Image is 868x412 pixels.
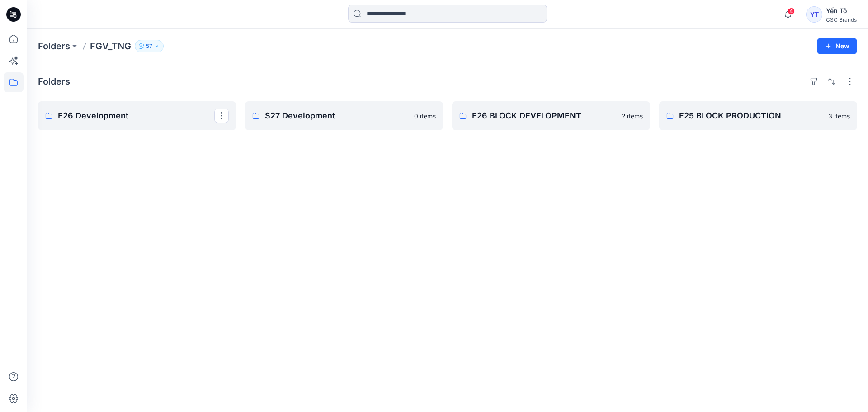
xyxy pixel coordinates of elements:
[679,109,823,122] p: F25 BLOCK PRODUCTION
[817,38,857,54] button: New
[828,111,850,121] p: 3 items
[472,109,616,122] p: F26 BLOCK DEVELOPMENT
[452,101,650,130] a: F26 BLOCK DEVELOPMENT2 items
[414,111,436,121] p: 0 items
[806,6,822,23] div: YT
[659,101,857,130] a: F25 BLOCK PRODUCTION3 items
[826,5,857,16] div: Yến Tô
[38,101,236,130] a: F26 Development
[826,16,857,23] div: CSC Brands
[38,40,70,52] a: Folders
[245,101,443,130] a: S27 Development0 items
[58,109,214,122] p: F26 Development
[146,41,152,51] p: 57
[38,76,70,87] h4: Folders
[788,8,795,15] span: 4
[135,40,164,52] button: 57
[622,111,643,121] p: 2 items
[90,40,131,52] p: FGV_TNG
[265,109,409,122] p: S27 Development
